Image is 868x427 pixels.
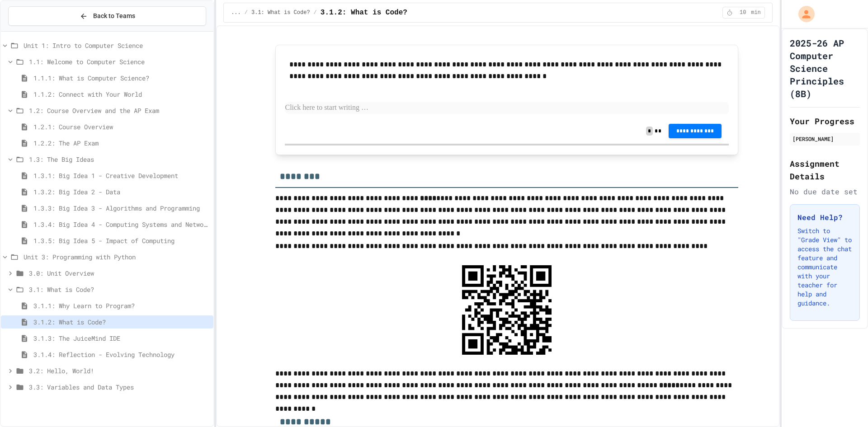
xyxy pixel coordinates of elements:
span: 1.1.2: Connect with Your World [33,89,210,99]
span: 1.3.5: Big Idea 5 - Impact of Computing [33,236,210,245]
p: Switch to "Grade View" to access the chat feature and communicate with your teacher for help and ... [797,226,852,308]
span: 3.1.4: Reflection - Evolving Technology [33,350,210,359]
span: 3.1: What is Code? [251,9,310,16]
span: 1.2.2: The AP Exam [33,138,210,148]
span: 3.1.1: Why Learn to Program? [33,301,210,310]
span: 1.3.1: Big Idea 1 - Creative Development [33,171,210,180]
div: No due date set [790,186,860,197]
span: 3.0: Unit Overview [29,268,210,278]
span: 1.1.1: What is Computer Science? [33,73,210,83]
span: Unit 1: Intro to Computer Science [24,41,210,50]
button: Back to Teams [8,6,206,26]
span: Back to Teams [93,11,135,21]
span: 10 [736,9,750,16]
h3: Need Help? [797,212,852,223]
span: 1.3.2: Big Idea 2 - Data [33,187,210,197]
div: My Account [789,4,817,24]
span: 3.2: Hello, World! [29,366,210,375]
span: 1.3.4: Big Idea 4 - Computing Systems and Networks [33,220,210,229]
span: 1.3: The Big Ideas [29,155,210,164]
h2: Your Progress [790,115,860,127]
span: 3.3: Variables and Data Types [29,382,210,392]
span: / [245,9,248,16]
span: 3.1.2: What is Code? [321,7,407,18]
h2: Assignment Details [790,157,860,183]
h1: 2025-26 AP Computer Science Principles (8B) [790,37,860,100]
span: min [751,9,761,16]
span: 3.1: What is Code? [29,285,210,294]
span: 3.1.2: What is Code? [33,317,210,327]
span: 1.1: Welcome to Computer Science [29,57,210,66]
span: / [314,9,317,16]
span: 1.2.1: Course Overview [33,122,210,131]
span: 3.1.3: The JuiceMind IDE [33,333,210,343]
span: 1.2: Course Overview and the AP Exam [29,106,210,115]
span: ... [231,9,241,16]
span: 1.3.3: Big Idea 3 - Algorithms and Programming [33,203,210,213]
span: Unit 3: Programming with Python [24,252,210,262]
div: [PERSON_NAME] [793,135,857,143]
